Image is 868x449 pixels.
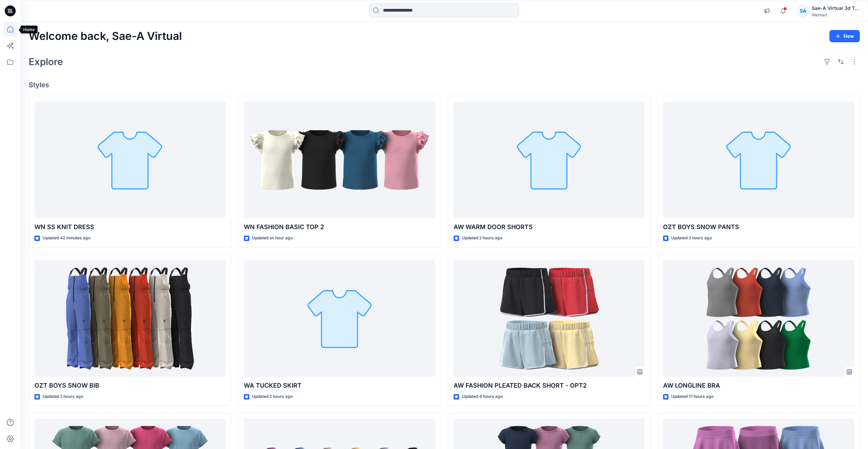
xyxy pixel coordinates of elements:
p: AW LONGLINE BRA [663,381,854,390]
a: AW WARM DOOR SHORTS [454,102,645,219]
p: AW FASHION PLEATED BACK SHORT - OPT2 [454,381,645,390]
p: Updated 42 minutes ago [43,235,90,242]
p: WA TUCKED SKIRT [244,381,435,390]
div: SA [797,5,809,17]
p: AW WARM DOOR SHORTS [454,222,645,232]
p: Updated an hour ago [252,235,293,242]
p: WN FASHION BASIC TOP 2 [244,222,435,232]
p: Updated 4 hours ago [462,393,503,400]
h2: Explore [29,56,63,67]
p: Updated 2 hours ago [252,393,293,400]
p: Updated 17 hours ago [671,393,713,400]
button: New [829,30,860,42]
p: Updated 2 hours ago [43,393,83,400]
p: WN SS KNIT DRESS [34,222,225,232]
p: OZT BOYS SNOW BIB [34,381,225,390]
a: AW FASHION PLEATED BACK SHORT - OPT2 [454,260,645,377]
p: Updated 2 hours ago [671,235,712,242]
h4: Styles [29,81,860,89]
a: AW LONGLINE BRA [663,260,854,377]
p: OZT BOYS SNOW PANTS [663,222,854,232]
a: OZT BOYS SNOW PANTS [663,102,854,219]
div: Sae-A Virtual 3d Team [812,4,859,12]
p: Updated 2 hours ago [462,235,502,242]
a: WA TUCKED SKIRT [244,260,435,377]
a: WN SS KNIT DRESS [34,102,225,219]
div: Walmart [812,12,859,17]
h2: Welcome back, Sae-A Virtual [29,30,182,43]
a: OZT BOYS SNOW BIB [34,260,225,377]
a: WN FASHION BASIC TOP 2 [244,102,435,219]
